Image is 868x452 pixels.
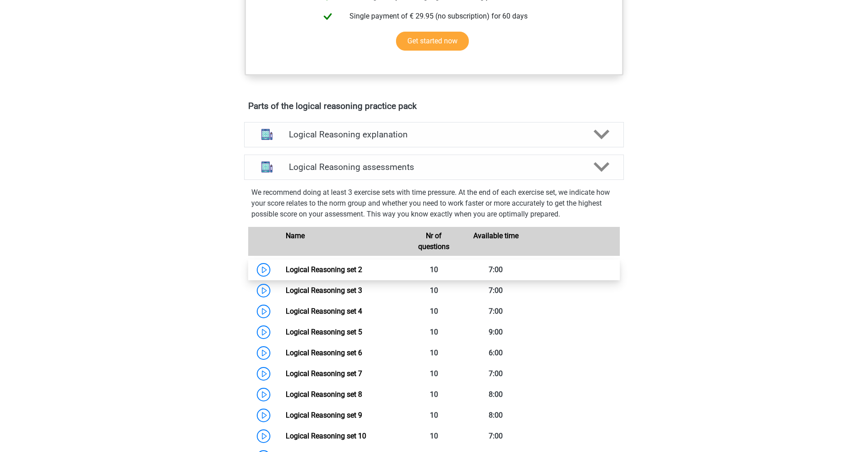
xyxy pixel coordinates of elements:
[279,231,403,252] div: Name
[241,155,627,180] a: assessments Logical Reasoning assessments
[241,122,627,147] a: explanations Logical Reasoning explanation
[465,231,527,252] div: Available time
[289,162,579,172] h4: Logical Reasoning assessments
[396,32,469,51] a: Get started now
[251,187,617,220] p: We recommend doing at least 3 exercise sets with time pressure. At the end of each exercise set, ...
[289,129,579,140] h4: Logical Reasoning explanation
[255,123,278,146] img: logical reasoning explanations
[286,348,362,357] a: Logical Reasoning set 6
[286,286,362,295] a: Logical Reasoning set 3
[255,155,278,179] img: logical reasoning assessments
[286,328,362,336] a: Logical Reasoning set 5
[286,432,366,440] a: Logical Reasoning set 10
[286,307,362,315] a: Logical Reasoning set 4
[286,265,362,274] a: Logical Reasoning set 2
[403,231,465,252] div: Nr of questions
[248,101,620,111] h4: Parts of the logical reasoning practice pack
[286,369,362,378] a: Logical Reasoning set 7
[286,390,362,399] a: Logical Reasoning set 8
[286,411,362,419] a: Logical Reasoning set 9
